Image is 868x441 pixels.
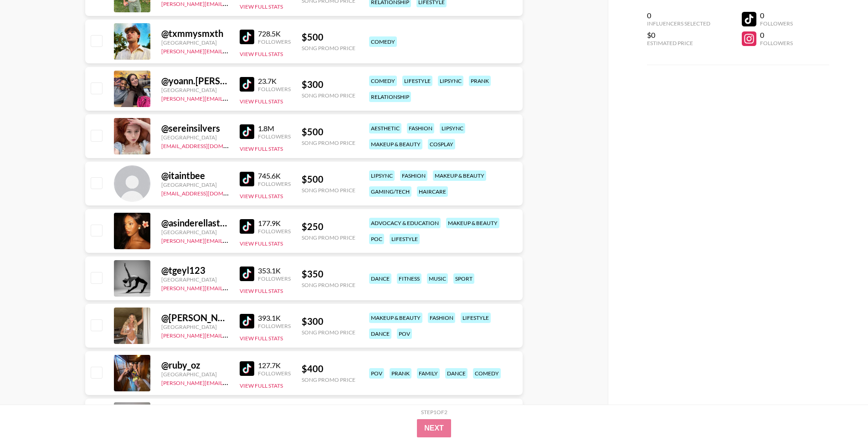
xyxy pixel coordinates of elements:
img: TikTok [240,267,254,281]
div: @ yoann.[PERSON_NAME] [161,75,229,87]
div: @ ruby_oz [161,359,229,371]
div: $ 500 [302,126,355,138]
div: dance [369,273,391,284]
div: [GEOGRAPHIC_DATA] [161,134,229,141]
iframe: Drift Widget Chat Controller [822,395,857,430]
img: TikTok [240,77,254,92]
div: prank [469,76,491,86]
div: Followers [258,86,291,92]
div: 0 [760,31,793,40]
a: [EMAIL_ADDRESS][DOMAIN_NAME] [161,188,253,197]
a: [PERSON_NAME][EMAIL_ADDRESS][DOMAIN_NAME] [161,330,296,339]
img: TikTok [240,361,254,376]
div: fashion [407,123,434,133]
div: 23.7K [258,77,291,86]
div: prank [390,368,411,379]
a: [PERSON_NAME][EMAIL_ADDRESS][DOMAIN_NAME] [161,378,296,386]
div: dance [445,368,467,379]
div: [GEOGRAPHIC_DATA] [161,229,229,236]
div: 1.8M [258,124,291,133]
div: Song Promo Price [302,92,355,99]
img: TikTok [240,172,254,186]
div: $ 300 [302,79,355,90]
div: fashion [428,313,455,323]
div: 177.9K [258,219,291,228]
button: View Full Stats [240,240,283,247]
img: TikTok [240,314,254,328]
button: View Full Stats [240,287,283,294]
div: Followers [258,38,291,45]
div: cosplay [428,139,455,149]
div: comedy [369,76,397,86]
div: Song Promo Price [302,282,355,288]
div: pov [369,368,384,379]
div: Followers [258,323,291,329]
img: TikTok [240,219,254,234]
div: Song Promo Price [302,139,355,146]
div: lipsync [438,76,463,86]
div: $ 500 [302,31,355,43]
div: lifestyle [461,313,491,323]
div: 728.5K [258,29,291,38]
div: 0 [760,11,793,20]
div: Influencers Selected [647,20,710,27]
div: makeup & beauty [446,218,499,228]
div: Followers [258,228,291,235]
div: @ sereinsilvers [161,123,229,134]
div: makeup & beauty [433,170,486,181]
a: [PERSON_NAME][EMAIL_ADDRESS][DOMAIN_NAME] [161,283,296,292]
div: $0 [647,31,710,40]
button: Next [417,419,451,437]
div: [GEOGRAPHIC_DATA] [161,276,229,283]
div: advocacy & education [369,218,441,228]
div: lifestyle [390,234,420,244]
div: makeup & beauty [369,313,422,323]
div: makeup & beauty [369,139,422,149]
div: comedy [369,36,397,47]
a: [PERSON_NAME][EMAIL_ADDRESS][DOMAIN_NAME] [161,93,296,102]
div: gaming/tech [369,186,411,197]
div: 393.1K [258,313,291,323]
div: [GEOGRAPHIC_DATA] [161,371,229,378]
div: Song Promo Price [302,376,355,383]
div: sport [453,273,474,284]
button: View Full Stats [240,335,283,342]
div: $ 500 [302,174,355,185]
div: $ 300 [302,316,355,327]
div: haircare [417,186,448,197]
button: View Full Stats [240,3,283,10]
div: lipsync [440,123,465,133]
div: Followers [760,20,793,27]
div: $ 350 [302,268,355,280]
div: 353.1K [258,266,291,275]
div: $ 400 [302,363,355,374]
img: TikTok [240,30,254,44]
div: pov [397,328,412,339]
div: Step 1 of 2 [421,409,447,415]
div: fashion [400,170,427,181]
a: [PERSON_NAME][EMAIL_ADDRESS][DOMAIN_NAME] [161,236,296,244]
div: Song Promo Price [302,187,355,194]
a: [EMAIL_ADDRESS][DOMAIN_NAME] [161,141,253,149]
button: View Full Stats [240,145,283,152]
div: @ itaintbee [161,170,229,181]
a: [PERSON_NAME][EMAIL_ADDRESS][DOMAIN_NAME] [161,46,296,55]
div: dance [369,328,391,339]
div: lifestyle [402,76,432,86]
div: @ txmmysmxth [161,28,229,39]
div: Followers [760,40,793,46]
div: Song Promo Price [302,329,355,336]
div: [GEOGRAPHIC_DATA] [161,323,229,330]
div: [GEOGRAPHIC_DATA] [161,181,229,188]
div: Song Promo Price [302,234,355,241]
div: Song Promo Price [302,45,355,51]
div: 127.7K [258,361,291,370]
div: music [427,273,448,284]
div: [GEOGRAPHIC_DATA] [161,39,229,46]
button: View Full Stats [240,51,283,57]
div: @ tgeyl123 [161,265,229,276]
div: 745.6K [258,171,291,180]
img: TikTok [240,124,254,139]
button: View Full Stats [240,382,283,389]
div: aesthetic [369,123,401,133]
